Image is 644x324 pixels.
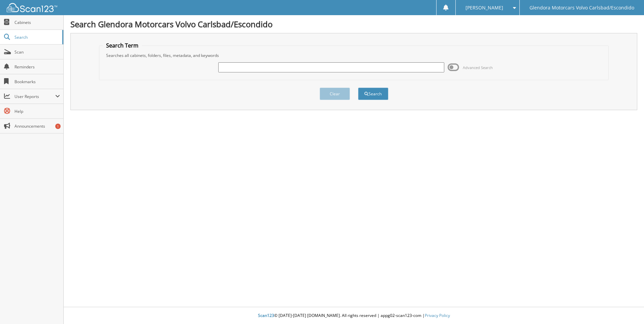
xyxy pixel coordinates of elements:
[70,19,637,30] h1: Search Glendora Motorcars Volvo Carlsbad/Escondido
[14,64,60,70] span: Reminders
[14,108,60,114] span: Help
[55,124,61,129] div: 1
[64,307,644,324] div: © [DATE]-[DATE] [DOMAIN_NAME]. All rights reserved | appg02-scan123-com |
[14,123,60,129] span: Announcements
[103,42,142,49] legend: Search Term
[14,34,59,40] span: Search
[425,313,450,318] a: Privacy Policy
[14,20,60,25] span: Cabinets
[14,79,60,85] span: Bookmarks
[465,6,503,10] span: [PERSON_NAME]
[320,88,350,100] button: Clear
[14,94,55,99] span: User Reports
[529,6,634,10] span: Glendora Motorcars Volvo Carlsbad/Escondido
[358,88,388,100] button: Search
[258,313,274,318] span: Scan123
[14,49,60,55] span: Scan
[7,3,57,12] img: scan123-logo-white.svg
[463,65,493,70] span: Advanced Search
[103,53,605,58] div: Searches all cabinets, folders, files, metadata, and keywords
